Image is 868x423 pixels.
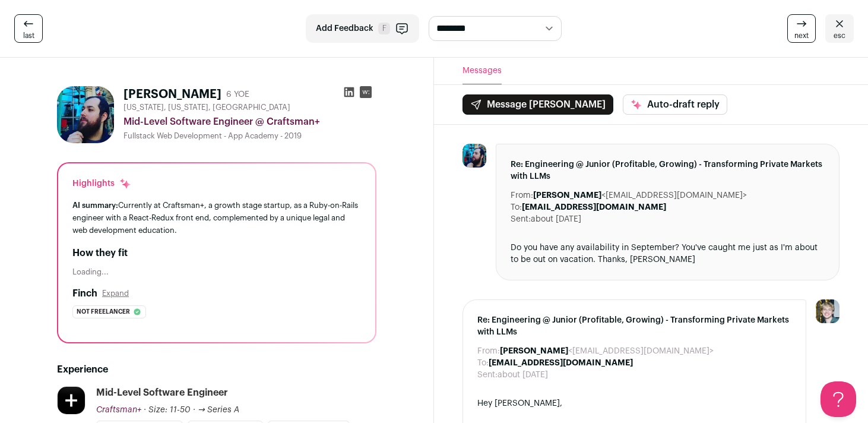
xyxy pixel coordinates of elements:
span: last [23,31,34,40]
span: esc [834,31,845,40]
div: Fullstack Web Development - App Academy - 2019 [123,131,376,141]
span: Not freelancer [77,306,130,318]
span: next [794,31,809,40]
img: 827ffef09e247846948a7fd434719c20bf228eefdf087c0317e3777b777195a7 [462,144,486,168]
h2: Experience [57,362,376,377]
span: AI summary: [72,201,118,209]
b: [PERSON_NAME] [500,347,568,355]
span: Re: Engineering @ Junior (Profitable, Growing) - Transforming Private Markets with LLMs [511,159,825,182]
button: Messages [462,58,502,84]
b: [PERSON_NAME] [533,191,601,200]
button: Auto-draft reply [623,94,727,115]
span: · [193,404,195,416]
div: Hey [PERSON_NAME], [477,397,791,409]
dt: Sent: [477,369,498,381]
dt: To: [477,357,489,369]
dt: From: [477,345,500,357]
img: 6494470-medium_jpg [816,299,840,323]
span: F [378,23,390,34]
span: [US_STATE], [US_STATE], [GEOGRAPHIC_DATA] [123,103,290,112]
div: Loading... [72,267,361,277]
span: Re: Engineering @ Junior (Profitable, Growing) - Transforming Private Markets with LLMs [477,314,791,338]
img: b29637be70b55c7c87520cc2086d20d5d04ee0e1d8aa076df4294b875993ab94.jpg [58,387,85,414]
b: [EMAIL_ADDRESS][DOMAIN_NAME] [489,359,633,367]
div: Mid-Level Software Engineer @ Craftsman+ [123,115,376,129]
a: last [14,14,43,43]
button: Message [PERSON_NAME] [462,94,613,115]
dd: <[EMAIL_ADDRESS][DOMAIN_NAME]> [533,190,747,201]
a: next [787,14,816,43]
iframe: Help Scout Beacon - Open [821,381,856,417]
h2: How they fit [72,246,361,260]
dd: about [DATE] [498,369,548,381]
button: Add Feedback F [306,14,419,43]
div: Currently at Craftsman+, a growth stage startup, as a Ruby-on-Rails engineer with a React-Redux f... [72,199,361,236]
span: Add Feedback [316,23,373,34]
div: Mid-Level Software Engineer [96,386,228,399]
b: [EMAIL_ADDRESS][DOMAIN_NAME] [522,203,666,211]
div: Do you have any availability in September? You've caught me just as I'm about to be out on vacati... [511,242,825,266]
dd: about [DATE] [531,213,581,225]
dt: From: [511,190,533,201]
div: 6 YOE [226,89,249,100]
a: esc [825,14,854,43]
button: Expand [102,289,129,298]
span: → Series A [198,406,239,414]
h2: Finch [72,286,97,301]
span: · Size: 11-50 [144,406,191,414]
dt: Sent: [511,213,531,225]
dt: To: [511,201,522,213]
div: Highlights [72,178,131,190]
dd: <[EMAIL_ADDRESS][DOMAIN_NAME]> [500,345,714,357]
span: Craftsman+ [96,406,141,414]
img: 827ffef09e247846948a7fd434719c20bf228eefdf087c0317e3777b777195a7 [57,86,114,143]
h1: [PERSON_NAME] [123,86,221,103]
